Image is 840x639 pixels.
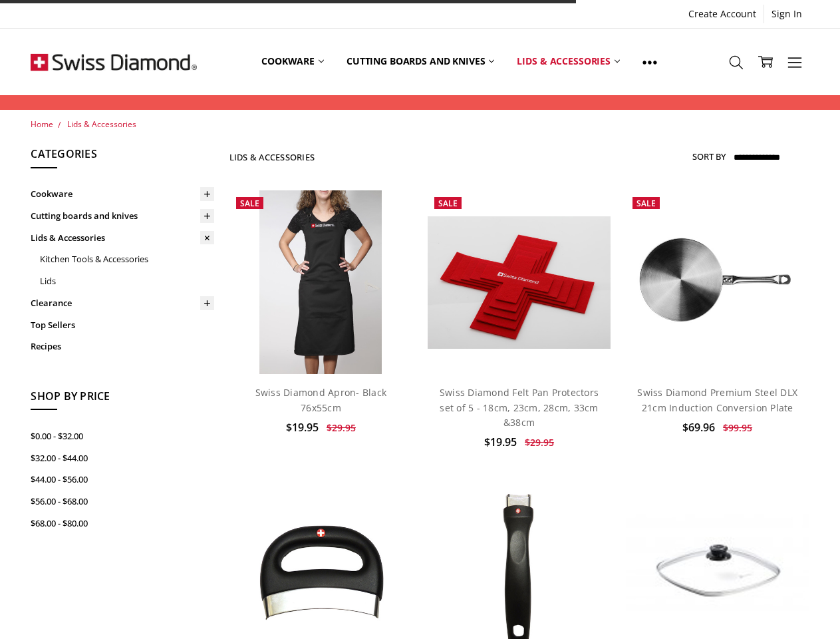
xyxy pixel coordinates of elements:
h5: Shop By Price [31,388,214,411]
span: $19.95 [286,420,319,435]
label: Sort By [692,146,726,167]
img: Free Shipping On Every Order [31,29,197,95]
a: Home [31,118,53,130]
a: Lids [40,270,214,292]
a: $56.00 - $68.00 [31,491,214,513]
a: Lids & Accessories [505,32,630,91]
a: Kitchen Tools & Accessories [40,248,214,270]
a: Lids & Accessories [31,227,214,249]
span: Sale [438,198,458,209]
span: Sale [240,198,259,209]
a: Sign In [764,5,809,23]
img: Swiss Diamond Premium Steel DLX 21cm Induction Conversion Plate [626,190,809,374]
a: Show All [631,32,668,92]
a: Swiss Diamond Apron- Black 76x55cm [229,190,413,374]
a: Create Account [681,5,764,23]
h1: Lids & Accessories [229,152,315,162]
span: $19.95 [484,435,517,449]
a: Cutting boards and knives [335,32,506,91]
a: Top Sellers [31,314,214,336]
img: Swiss Diamond Felt Pan Protectors set of 5 - 18cm, 23cm, 28cm, 33cm &38cm [428,216,611,349]
span: $29.95 [525,436,554,449]
span: Sale [636,198,656,209]
h5: Categories [31,146,214,168]
span: $29.95 [327,421,356,434]
a: Lids & Accessories [67,118,136,130]
a: Swiss Diamond Premium Steel DLX 21cm Induction Conversion Plate [637,386,797,413]
a: Clearance [31,292,214,314]
a: $68.00 - $80.00 [31,513,214,534]
a: Swiss Diamond Felt Pan Protectors set of 5 - 18cm, 23cm, 28cm, 33cm &38cm [440,386,599,429]
span: $99.95 [723,421,752,434]
a: $44.00 - $56.00 [31,469,214,491]
a: $0.00 - $32.00 [31,425,214,447]
img: Swiss Diamond Apron- Black 76x55cm [259,190,382,374]
a: Recipes [31,335,214,357]
a: Cutting boards and knives [31,205,214,227]
a: Cookware [31,183,214,205]
a: Swiss Diamond Apron- Black 76x55cm [255,386,387,413]
a: $32.00 - $44.00 [31,447,214,469]
span: $69.96 [682,420,715,435]
a: Swiss Diamond Felt Pan Protectors set of 5 - 18cm, 23cm, 28cm, 33cm &38cm [428,190,611,374]
a: Cookware [250,32,335,91]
